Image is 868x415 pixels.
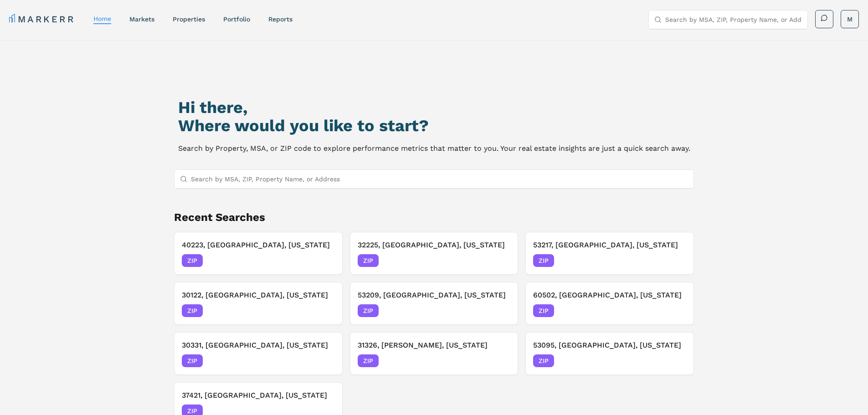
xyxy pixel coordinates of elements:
[847,15,853,24] span: M
[174,332,343,375] button: Remove 30331, Atlanta, Georgia30331, [GEOGRAPHIC_DATA], [US_STATE]ZIP[DATE]
[182,290,335,301] h3: 30122, [GEOGRAPHIC_DATA], [US_STATE]
[182,304,203,317] span: ZIP
[358,304,379,317] span: ZIP
[533,254,554,267] span: ZIP
[358,290,511,301] h3: 53209, [GEOGRAPHIC_DATA], [US_STATE]
[525,332,694,375] button: Remove 53095, West Bend, Wisconsin53095, [GEOGRAPHIC_DATA], [US_STATE]ZIP[DATE]
[350,232,519,275] button: Remove 32225, Jacksonville, Florida32225, [GEOGRAPHIC_DATA], [US_STATE]ZIP[DATE]
[182,254,203,267] span: ZIP
[533,354,554,367] span: ZIP
[268,15,293,23] a: reports
[191,170,688,188] input: Search by MSA, ZIP, Property Name, or Address
[178,142,690,155] p: Search by Property, MSA, or ZIP code to explore performance metrics that matter to you. Your real...
[182,390,335,401] h3: 37421, [GEOGRAPHIC_DATA], [US_STATE]
[841,10,859,28] button: M
[525,232,694,275] button: Remove 53217, Glendale, Wisconsin53217, [GEOGRAPHIC_DATA], [US_STATE]ZIP[DATE]
[490,306,510,315] span: [DATE]
[174,232,343,275] button: Remove 40223, Blue Ridge Manor, Kentucky40223, [GEOGRAPHIC_DATA], [US_STATE]ZIP[DATE]
[314,306,335,315] span: [DATE]
[533,290,686,301] h3: 60502, [GEOGRAPHIC_DATA], [US_STATE]
[173,15,205,23] a: properties
[178,117,690,135] h2: Where would you like to start?
[358,240,511,251] h3: 32225, [GEOGRAPHIC_DATA], [US_STATE]
[358,254,379,267] span: ZIP
[174,282,343,325] button: Remove 30122, Lithia Springs, Georgia30122, [GEOGRAPHIC_DATA], [US_STATE]ZIP[DATE]
[533,340,686,351] h3: 53095, [GEOGRAPHIC_DATA], [US_STATE]
[178,98,690,117] h1: Hi there,
[665,10,802,29] input: Search by MSA, ZIP, Property Name, or Address
[9,13,75,26] a: MARKERR
[182,354,203,367] span: ZIP
[314,356,335,365] span: [DATE]
[474,356,510,365] span: 08/25/2025
[129,15,154,23] a: markets
[490,256,510,265] span: [DATE]
[182,240,335,251] h3: 40223, [GEOGRAPHIC_DATA], [US_STATE]
[533,240,686,251] h3: 53217, [GEOGRAPHIC_DATA], [US_STATE]
[533,304,554,317] span: ZIP
[358,354,379,367] span: ZIP
[358,340,511,351] h3: 31326, [PERSON_NAME], [US_STATE]
[350,282,519,325] button: Remove 53209, Milwaukee, Wisconsin53209, [GEOGRAPHIC_DATA], [US_STATE]ZIP[DATE]
[314,256,335,265] span: [DATE]
[223,15,250,23] a: Portfolio
[666,256,686,265] span: [DATE]
[666,356,686,365] span: [DATE]
[182,340,335,351] h3: 30331, [GEOGRAPHIC_DATA], [US_STATE]
[666,306,686,315] span: [DATE]
[174,210,694,225] h2: Recent Searches
[525,282,694,325] button: Remove 60502, Aurora, Illinois60502, [GEOGRAPHIC_DATA], [US_STATE]ZIP[DATE]
[350,332,519,375] button: Remove 31326, Rincon, Georgia31326, [PERSON_NAME], [US_STATE]ZIP08/25/2025
[93,15,111,22] a: home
